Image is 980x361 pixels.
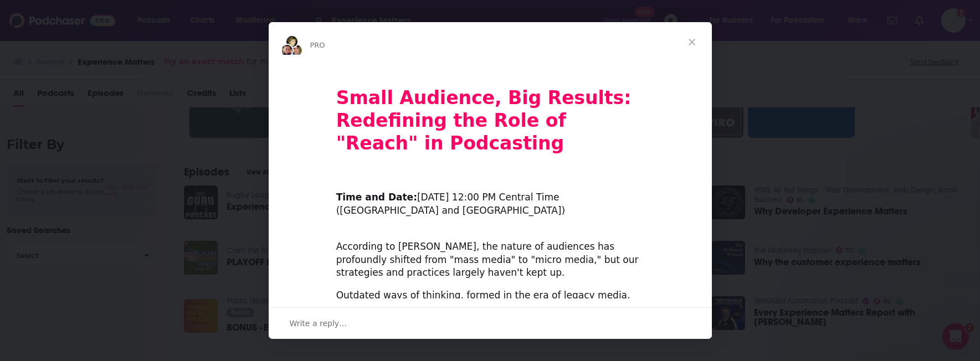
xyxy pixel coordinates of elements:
[290,316,347,331] span: Write a reply…
[290,44,303,57] img: Dave avatar
[269,307,712,339] div: Open conversation and reply
[310,41,325,49] span: PRO
[336,227,644,280] div: According to [PERSON_NAME], the nature of audiences has profoundly shifted from "mass media" to "...
[672,22,712,62] span: Close
[336,192,417,203] b: Time and Date:
[336,178,644,218] div: ​ [DATE] 12:00 PM Central Time ([GEOGRAPHIC_DATA] and [GEOGRAPHIC_DATA])
[285,35,299,48] img: Barbara avatar
[336,87,632,154] b: Small Audience, Big Results: Redefining the Role of "Reach" in Podcasting
[336,289,644,328] div: Outdated ways of thinking, formed in the era of legacy media, are keeping us from seeing the MANY...
[280,44,294,57] img: Sydney avatar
